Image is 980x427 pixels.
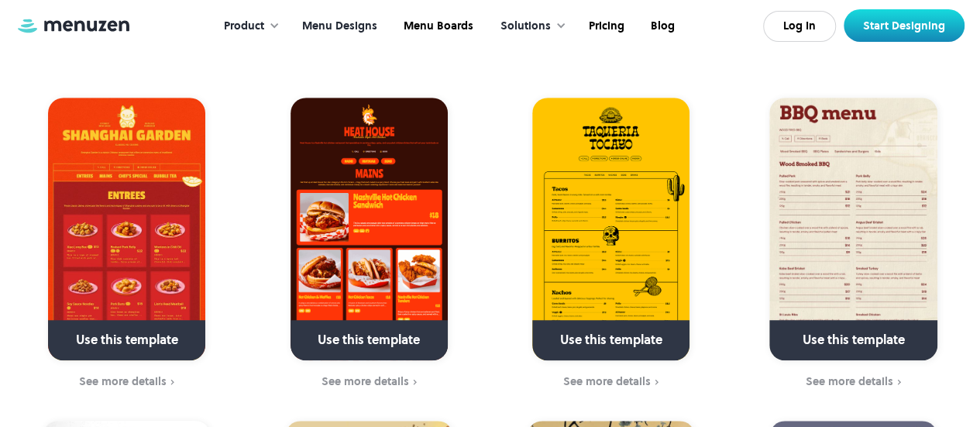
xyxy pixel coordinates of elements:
[48,98,205,360] a: Use this template
[500,18,551,35] div: Solutions
[287,2,389,50] a: Menu Designs
[224,18,264,35] div: Product
[389,2,485,50] a: Menu Boards
[500,374,723,391] a: See more details
[322,375,409,387] div: See more details
[563,375,651,387] div: See more details
[15,374,239,391] a: See more details
[208,2,287,50] div: Product
[844,9,965,42] a: Start Designing
[763,11,836,42] a: Log In
[742,374,965,391] a: See more details
[574,2,636,50] a: Pricing
[79,375,167,387] div: See more details
[769,98,937,360] a: Use this template
[258,374,481,391] a: See more details
[532,98,689,360] a: Use this template
[806,375,893,387] div: See more details
[291,98,448,360] a: Use this template
[485,2,574,50] div: Solutions
[636,2,686,50] a: Blog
